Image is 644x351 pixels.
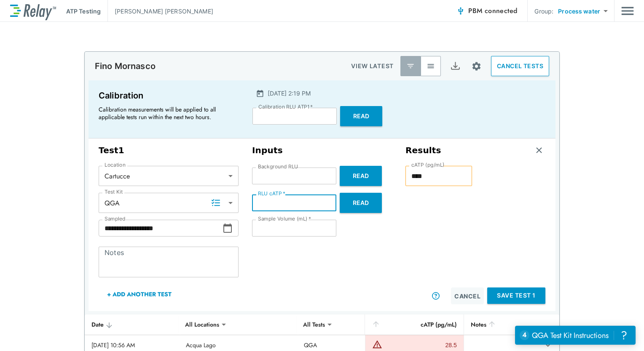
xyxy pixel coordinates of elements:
p: Calibration measurements will be applied to all applicable tests run within the next two hours. [99,106,233,121]
div: [DATE] 10:56 AM [91,341,172,349]
p: Fino Mornasco [95,61,156,71]
label: Calibration RLU ATP1 [258,104,313,110]
img: Export Icon [450,61,461,72]
button: Cancel [451,287,484,304]
label: Sample Volume (mL) [258,216,311,222]
div: QGA [99,194,239,211]
p: ATP Testing [66,7,101,16]
div: cATP (pg/mL) [372,319,457,330]
img: Calender Icon [256,89,264,98]
div: Cartucce [99,168,239,184]
p: [DATE] 2:19 PM [268,89,311,98]
label: Test Kit [105,189,123,195]
iframe: Resource center [515,326,636,345]
button: Save Test 1 [487,287,545,304]
label: Background RLU [258,164,298,170]
img: Drawer Icon [621,3,634,19]
p: Group: [534,7,553,16]
h3: Inputs [252,145,392,156]
div: All Tests [297,316,331,333]
img: Latest [406,62,415,70]
img: Settings Icon [471,61,482,72]
img: Connected Icon [456,7,465,15]
button: Site setup [465,55,488,77]
img: Warning [372,339,382,349]
h3: Test 1 [99,145,239,156]
button: Read [340,166,382,186]
div: All Locations [179,316,225,333]
img: View All [427,62,435,70]
button: Export [445,56,465,76]
div: Notes [471,319,522,330]
span: PBM [468,5,517,17]
button: + Add Another Test [99,284,180,304]
th: Date [85,314,179,335]
button: Read [340,106,382,126]
button: Main menu [621,3,634,19]
p: VIEW LATEST [351,61,394,71]
div: 28.5 [384,341,457,349]
label: cATP (pg/mL) [411,162,445,168]
h3: Results [405,145,441,156]
button: CANCEL TESTS [491,56,549,76]
span: connected [485,6,518,16]
img: LuminUltra Relay [10,2,56,20]
img: Remove [535,146,543,154]
button: Read [340,193,382,213]
label: Sampled [105,216,126,222]
label: RLU cATP [258,191,285,197]
p: [PERSON_NAME] [PERSON_NAME] [115,7,213,16]
button: PBM connected [453,3,521,19]
p: Calibration [99,89,237,102]
input: Choose date, selected date is Sep 23, 2025 [99,220,223,237]
label: Location [105,162,126,168]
